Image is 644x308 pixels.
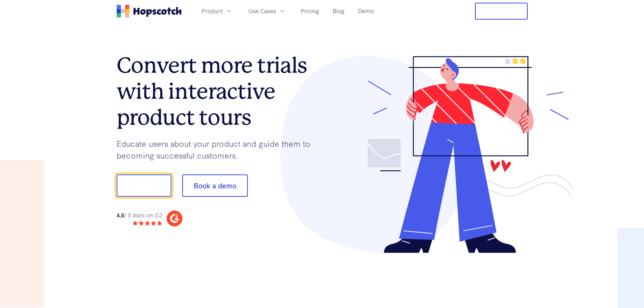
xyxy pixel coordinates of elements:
[355,5,377,17] a: Demo
[202,7,223,15] span: Product
[117,5,182,18] a: Home
[475,3,528,20] button: Free Trial
[182,174,248,197] button: Book a demo
[117,174,171,197] button: Show me!
[244,5,290,17] button: Use Cases
[117,211,124,219] strong: 4.8
[248,7,276,15] span: Use Cases
[117,138,322,161] p: Educate users about your product and guide them to becoming successful customers.
[117,52,322,130] h1: Convert more trials with interactive product tours
[117,211,162,219] div: / 5 stars on G2
[298,5,322,17] a: Pricing
[198,5,236,17] button: Product
[330,5,347,17] a: Blog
